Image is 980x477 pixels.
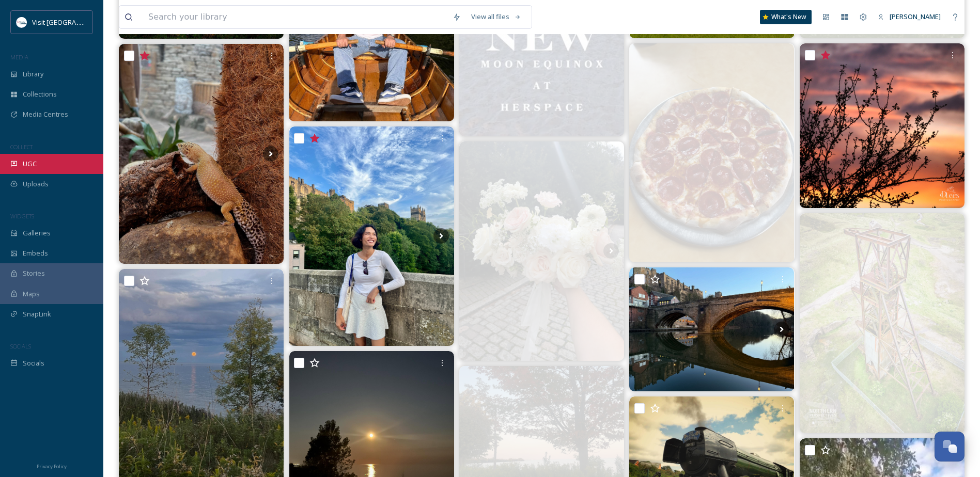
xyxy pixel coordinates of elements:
[466,7,526,27] a: View all files
[17,17,27,27] img: 1680077135441.jpeg
[629,267,794,391] img: Who will you share your memories with? #unboxpoplarlodges #durham #northeastengland #logcabin #lu...
[23,228,51,238] span: Galleries
[23,358,44,368] span: Socials
[143,6,447,28] input: Search your library
[935,432,965,462] button: Open Chat
[23,289,40,299] span: Maps
[800,213,965,433] img: 🌄 Morning at Grove Rake Mine, Weardale Starting the day the usual way – sharing a little slice of...
[23,109,68,119] span: Media Centres
[10,53,28,61] span: MEDIA
[760,10,812,24] a: What's New
[873,7,946,27] a: [PERSON_NAME]
[23,179,49,189] span: Uploads
[119,44,284,263] img: Angelina our leopard gecko is loving to explore her revamped enclosure! She’s got lots of places ...
[890,12,941,21] span: [PERSON_NAME]
[289,126,454,346] img: Durham you have my 🤍 I’m so happy to get to meet satststamp , sherkareen and sunnyguo31 again ☺️ ...
[23,69,43,79] span: Library
[37,459,67,472] a: Privacy Policy
[629,43,794,262] img: Who likes hand-sliced BIG pepperoni? #pizza#local#durham#tuesday
[23,268,45,278] span: Stories
[800,43,965,208] img: Some nice colours in the sky this evening #photography #dusklight #twilight #sunset #duskphotogra...
[37,463,67,470] span: Privacy Policy
[23,248,48,258] span: Embeds
[10,212,34,220] span: WIDGETS
[23,159,37,169] span: UGC
[10,342,31,350] span: SOCIALS
[23,89,57,99] span: Collections
[459,141,624,361] img: For Daisy✨ A beautiful colour palette - soft pinks, whites and creams 🤍 Thank you beamish_blooms ...
[32,17,112,27] span: Visit [GEOGRAPHIC_DATA]
[23,309,51,319] span: SnapLink
[10,143,33,151] span: COLLECT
